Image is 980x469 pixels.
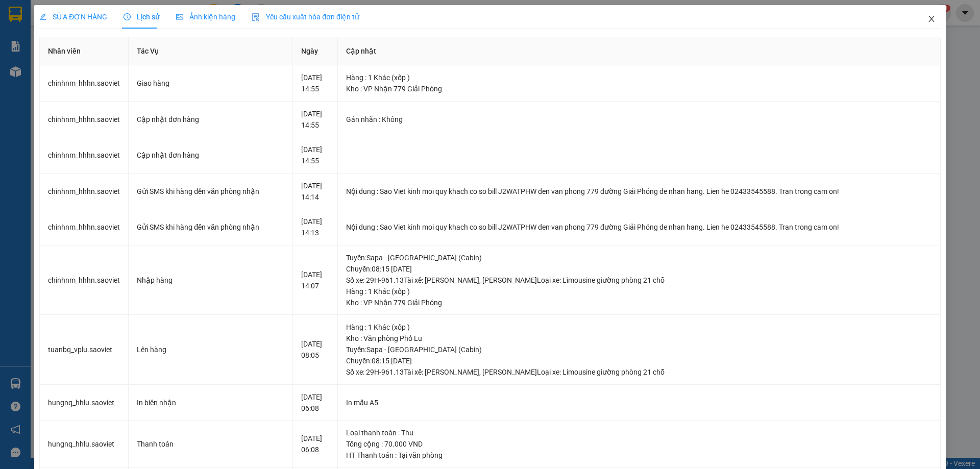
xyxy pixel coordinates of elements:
[137,344,284,355] div: Lên hàng
[301,391,329,414] div: [DATE] 06:08
[40,65,129,102] td: chinhnm_hhhn.saoviet
[927,15,936,23] span: close
[137,221,284,233] div: Gửi SMS khi hàng đến văn phòng nhận
[40,174,129,210] td: chinhnm_hhhn.saoviet
[137,78,284,89] div: Giao hàng
[346,344,932,378] div: Tuyến : Sapa - [GEOGRAPHIC_DATA] (Cabin) Chuyến: 08:15 [DATE] Số xe: 29H-961.13 Tài xế: [PERSON_N...
[40,209,129,245] td: chinhnm_hhhn.saoviet
[346,427,932,438] div: Loại thanh toán : Thu
[137,114,284,125] div: Cập nhật đơn hàng
[346,114,932,125] div: Gán nhãn : Không
[39,13,46,20] span: edit
[346,186,932,197] div: Nội dung : Sao Viet kinh moi quy khach co so bill J2WATPHW den van phong 779 đường Giải Phóng de ...
[346,333,932,344] div: Kho : Văn phòng Phố Lu
[40,421,129,468] td: hungnq_hhlu.saoviet
[137,186,284,197] div: Gửi SMS khi hàng đến văn phòng nhận
[137,438,284,450] div: Thanh toán
[301,72,329,94] div: [DATE] 14:55
[40,37,129,65] th: Nhân viên
[346,322,932,333] div: Hàng : 1 Khác (xốp )
[40,245,129,315] td: chinhnm_hhhn.saoviet
[301,108,329,131] div: [DATE] 14:55
[40,315,129,385] td: tuanbq_vplu.saoviet
[124,13,160,21] span: Lịch sử
[301,433,329,455] div: [DATE] 06:08
[301,216,329,238] div: [DATE] 14:13
[917,5,946,34] button: Close
[252,13,359,21] span: Yêu cầu xuất hóa đơn điện tử
[252,13,260,21] img: icon
[176,13,235,21] span: Ảnh kiện hàng
[346,286,932,297] div: Hàng : 1 Khác (xốp )
[124,13,131,20] span: clock-circle
[338,37,941,65] th: Cập nhật
[346,438,932,450] div: Tổng cộng : 70.000 VND
[346,72,932,83] div: Hàng : 1 Khác (xốp )
[301,269,329,291] div: [DATE] 14:07
[40,137,129,174] td: chinhnm_hhhn.saoviet
[39,13,107,21] span: SỬA ĐƠN HÀNG
[137,150,284,161] div: Cập nhật đơn hàng
[129,37,293,65] th: Tác Vụ
[137,275,284,286] div: Nhập hàng
[301,338,329,361] div: [DATE] 08:05
[40,102,129,138] td: chinhnm_hhhn.saoviet
[301,180,329,203] div: [DATE] 14:14
[301,144,329,166] div: [DATE] 14:55
[346,450,932,461] div: HT Thanh toán : Tại văn phòng
[176,13,183,20] span: picture
[137,397,284,408] div: In biên nhận
[346,252,932,286] div: Tuyến : Sapa - [GEOGRAPHIC_DATA] (Cabin) Chuyến: 08:15 [DATE] Số xe: 29H-961.13 Tài xế: [PERSON_N...
[346,297,932,308] div: Kho : VP Nhận 779 Giải Phóng
[346,83,932,94] div: Kho : VP Nhận 779 Giải Phóng
[346,221,932,233] div: Nội dung : Sao Viet kinh moi quy khach co so bill J2WATPHW den van phong 779 đường Giải Phóng de ...
[293,37,337,65] th: Ngày
[346,397,932,408] div: In mẫu A5
[40,385,129,421] td: hungnq_hhlu.saoviet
